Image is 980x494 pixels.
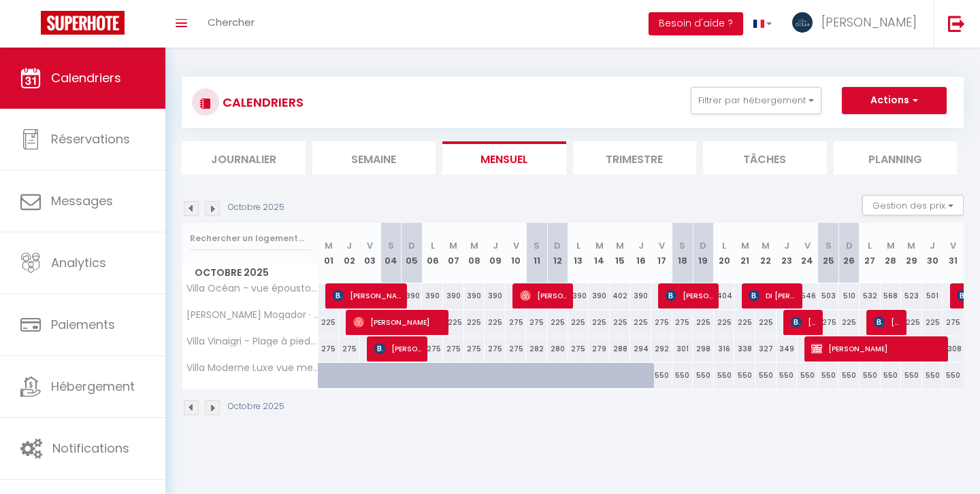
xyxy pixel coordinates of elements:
div: 288 [610,336,631,361]
div: 550 [797,363,818,388]
th: 10 [506,223,527,283]
div: 225 [901,310,922,335]
div: 550 [860,363,881,388]
div: 279 [589,336,610,361]
th: 21 [734,223,755,283]
div: 301 [672,336,693,361]
abbr: L [722,239,726,252]
th: 24 [797,223,818,283]
li: Semaine [312,141,436,175]
abbr: J [638,239,644,252]
div: 292 [651,336,672,361]
div: 503 [818,283,839,308]
div: 550 [901,363,922,388]
img: Super Booking [41,11,125,35]
th: 30 [922,223,943,283]
div: 532 [860,283,881,308]
abbr: M [616,239,624,252]
th: 01 [318,223,340,283]
abbr: M [741,239,749,252]
span: Calendriers [51,69,121,86]
div: 275 [672,310,693,335]
span: Villa Océan - vue époustouflante ! [184,283,321,294]
div: 550 [777,363,798,388]
div: 338 [734,336,755,361]
th: 27 [860,223,881,283]
abbr: L [868,239,872,252]
button: Besoin d'aide ? [649,12,743,35]
th: 06 [422,223,443,283]
div: 550 [838,363,860,388]
abbr: J [784,239,789,252]
div: 225 [568,310,589,335]
th: 28 [881,223,902,283]
abbr: V [804,239,811,252]
th: 12 [547,223,568,283]
div: 225 [464,310,485,335]
abbr: D [554,239,561,252]
div: 225 [630,310,651,335]
span: Analytics [51,254,106,271]
div: 390 [589,283,610,308]
span: Notifications [52,440,129,457]
span: [PERSON_NAME] Mogador · [PERSON_NAME] Mogador 5 Suites spacieuses - petit déj [184,310,321,320]
span: Paiements [51,316,115,333]
span: Villa Vinaigri - Plage à pieds 👣 [184,336,321,347]
span: Réservations [51,130,130,147]
div: 316 [714,336,735,361]
div: 390 [443,283,464,308]
div: 275 [943,310,964,335]
div: 390 [422,283,443,308]
abbr: M [887,239,895,252]
div: 275 [506,336,527,361]
span: Villa Moderne Luxe vue mer à 180 degrés!! [184,363,321,373]
abbr: V [950,239,956,252]
div: 510 [838,283,860,308]
div: 275 [485,336,506,361]
span: [PERSON_NAME] [811,336,945,361]
abbr: D [408,239,415,252]
th: 15 [610,223,631,283]
abbr: V [367,239,373,252]
div: 568 [881,283,902,308]
div: 225 [734,310,755,335]
th: 29 [901,223,922,283]
div: 546 [797,283,818,308]
li: Journalier [182,141,306,175]
div: 550 [818,363,839,388]
div: 550 [922,363,943,388]
div: 225 [547,310,568,335]
span: Messages [51,192,113,209]
span: Hébergement [51,378,135,395]
div: 390 [464,283,485,308]
abbr: J [930,239,935,252]
p: Octobre 2025 [228,201,284,214]
span: DI [PERSON_NAME] [749,283,798,308]
span: Octobre 2025 [182,263,318,283]
th: 18 [672,223,693,283]
span: [PERSON_NAME] [666,283,715,308]
div: 390 [485,283,506,308]
li: Trimestre [573,141,697,175]
abbr: S [826,239,832,252]
h3: CALENDRIERS [219,87,304,118]
abbr: M [907,239,915,252]
span: [PERSON_NAME] [874,309,902,335]
div: 225 [589,310,610,335]
div: 275 [818,310,839,335]
div: 275 [422,336,443,361]
div: 550 [693,363,714,388]
th: 07 [443,223,464,283]
th: 09 [485,223,506,283]
span: [PERSON_NAME] [791,309,819,335]
th: 31 [943,223,964,283]
li: Tâches [703,141,827,175]
th: 25 [818,223,839,283]
div: 390 [402,283,423,308]
th: 04 [380,223,402,283]
div: 550 [881,363,902,388]
div: 550 [943,363,964,388]
abbr: J [346,239,352,252]
abbr: D [700,239,706,252]
th: 14 [589,223,610,283]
